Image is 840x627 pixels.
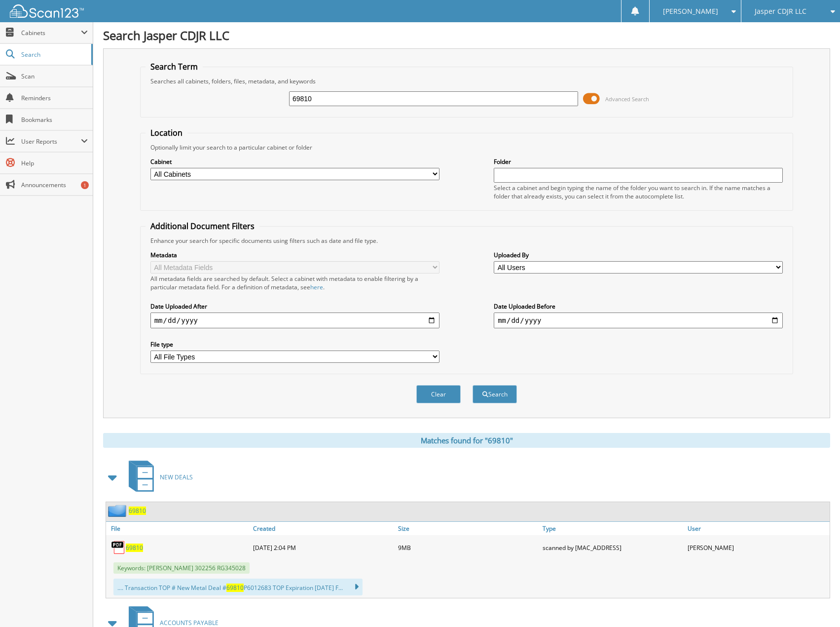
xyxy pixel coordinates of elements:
img: scan123-logo-white.svg [10,4,84,18]
span: Help [21,159,88,167]
a: 69810 [129,507,146,515]
span: 69810 [226,584,244,592]
span: Cabinets [21,29,81,37]
input: start [150,313,439,328]
span: NEW DEALS [160,473,193,481]
span: Jasper CDJR LLC [755,8,806,14]
a: NEW DEALS [123,458,193,497]
span: User Reports [21,137,81,146]
div: [DATE] 2:04 PM [251,538,395,557]
a: Created [251,522,395,535]
div: Searches all cabinets, folders, files, metadata, and keywords [146,77,788,85]
button: Clear [416,385,461,403]
label: Metadata [150,251,439,259]
a: 69810 [126,544,143,552]
label: Cabinet [150,157,439,166]
div: 1 [81,181,89,189]
div: scanned by [MAC_ADDRESS] [540,538,685,557]
a: User [685,522,830,535]
label: Uploaded By [494,251,783,259]
span: Reminders [21,94,88,102]
span: Keywords: [PERSON_NAME] 302256 RG345028 [113,562,250,574]
span: Scan [21,72,88,80]
div: Optionally limit your search to a particular cabinet or folder [146,143,788,152]
a: Size [396,522,540,535]
legend: Additional Document Filters [146,221,259,232]
div: Matches found for "69810" [103,433,830,448]
span: Search [21,50,86,59]
label: Date Uploaded After [150,302,439,311]
span: Announcements [21,181,88,189]
a: File [106,522,251,535]
input: end [494,313,783,328]
h1: Search Jasper CDJR LLC [103,27,830,43]
span: [PERSON_NAME] [663,8,718,14]
span: Advanced Search [605,95,649,103]
span: Bookmarks [21,116,88,124]
button: Search [473,385,517,403]
div: All metadata fields are searched by default. Select a cabinet with metadata to enable filtering b... [150,274,439,291]
label: Date Uploaded Before [494,302,783,311]
div: [PERSON_NAME] [685,538,830,557]
a: Type [540,522,685,535]
a: here [310,283,323,291]
div: Select a cabinet and begin typing the name of the folder you want to search in. If the name match... [494,184,783,200]
img: folder2.png [108,505,129,517]
legend: Location [146,127,187,138]
div: Enhance your search for specific documents using filters such as date and file type. [146,236,788,245]
label: Folder [494,157,783,166]
div: 9MB [396,538,540,557]
img: PDF.png [111,540,126,555]
span: ACCOUNTS PAYABLE [160,619,219,627]
div: .... Transaction TOP # New Metal Deal # P6012683 TOP Expiration [DATE] F... [113,579,363,595]
legend: Search Term [146,61,203,72]
label: File type [150,340,439,349]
